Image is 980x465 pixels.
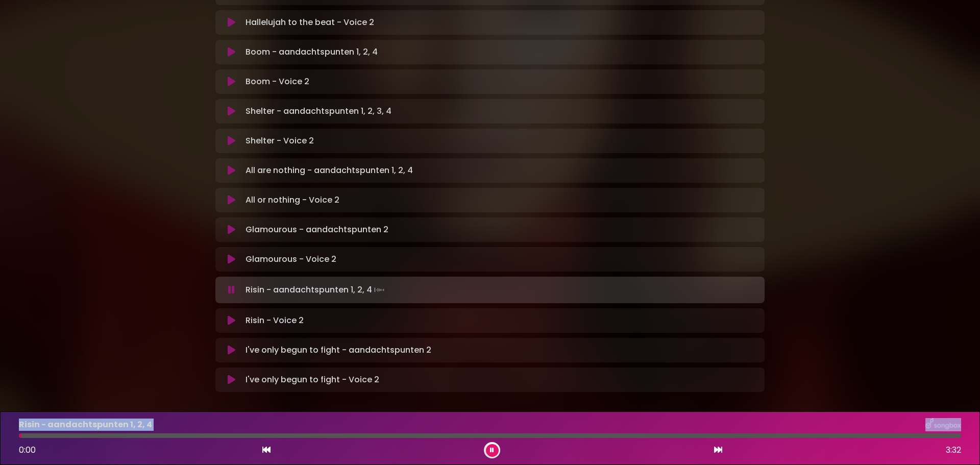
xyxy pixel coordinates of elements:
p: Shelter - aandachtspunten 1, 2, 3, 4 [246,105,391,117]
p: Risin - Voice 2 [246,314,304,327]
p: Glamourous - aandachtspunten 2 [246,224,388,236]
p: All are nothing - aandachtspunten 1, 2, 4 [246,164,413,177]
p: Boom - Voice 2 [246,76,309,88]
p: I've only begun to fight - Voice 2 [246,374,379,386]
p: Risin - aandachtspunten 1, 2, 4 [246,283,386,297]
p: I've only begun to fight - aandachtspunten 2 [246,344,431,356]
p: All or nothing - Voice 2 [246,194,339,206]
p: Hallelujah to the beat - Voice 2 [246,16,374,29]
img: songbox-logo-white.png [925,418,961,431]
p: Boom - aandachtspunten 1, 2, 4 [246,46,378,58]
p: Shelter - Voice 2 [246,135,314,147]
p: Risin - aandachtspunten 1, 2, 4 [19,419,152,431]
img: waveform4.gif [372,283,386,297]
p: Glamourous - Voice 2 [246,253,336,265]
